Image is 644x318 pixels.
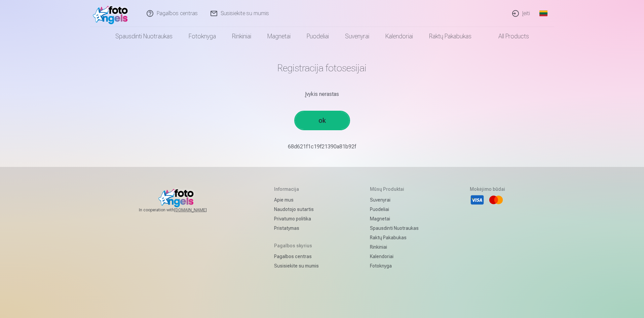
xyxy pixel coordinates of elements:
[370,214,419,223] a: Magnetai
[480,27,537,46] a: All products
[274,223,319,233] a: Pristatymas
[174,207,223,213] a: [DOMAIN_NAME]
[274,186,319,192] h5: Informacija
[126,62,519,74] h1: Registracija fotosesijai
[274,214,319,223] a: Privatumo politika
[337,27,377,46] a: Suvenyrai
[377,27,421,46] a: Kalendoriai
[370,261,419,271] a: Fotoknyga
[370,242,419,252] a: Rinkiniai
[139,207,223,213] span: In cooperation with
[126,90,519,98] div: Įvykis nerastas
[295,112,349,129] a: ok
[224,27,259,46] a: Rinkiniai
[274,195,319,205] a: Apie mus
[93,3,131,24] img: /fa2
[489,192,503,207] li: Mastercard
[126,143,519,151] p: 68d621f1c19f21390a81b92f￼￼
[421,27,480,46] a: Raktų pakabukas
[370,186,419,192] h5: Mūsų produktai
[470,192,485,207] li: Visa
[274,252,319,261] a: Pagalbos centras
[107,27,181,46] a: Spausdinti nuotraukas
[470,186,505,192] h5: Mokėjimo būdai
[274,242,319,249] h5: Pagalbos skyrius
[370,205,419,214] a: Puodeliai
[299,27,337,46] a: Puodeliai
[181,27,224,46] a: Fotoknyga
[274,261,319,271] a: Susisiekite su mumis
[370,233,419,242] a: Raktų pakabukas
[259,27,299,46] a: Magnetai
[370,223,419,233] a: Spausdinti nuotraukas
[274,205,319,214] a: Naudotojo sutartis
[370,195,419,205] a: Suvenyrai
[370,252,419,261] a: Kalendoriai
